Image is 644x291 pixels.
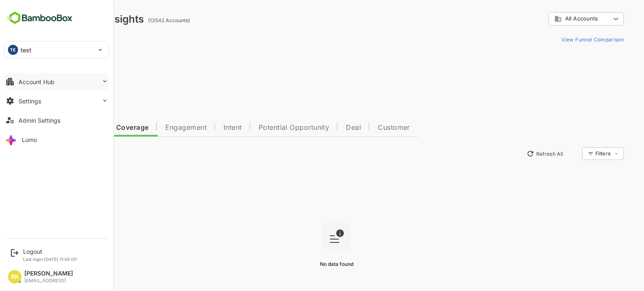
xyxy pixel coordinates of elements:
[21,46,32,54] p: test
[29,124,119,131] span: Data Quality and Coverage
[4,112,109,129] button: Admin Settings
[119,17,163,23] ag: (13542 Accounts)
[18,117,60,124] div: Admin Settings
[23,248,78,255] div: Logout
[24,278,73,283] div: [EMAIL_ADDRESS]
[18,78,55,85] div: Account Hub
[4,131,109,148] button: Lumo
[565,146,595,161] div: Filters
[20,13,114,25] div: Dashboard Insights
[23,257,78,262] p: Last login: [DATE] 11:49 IST
[20,146,81,161] button: New Insights
[5,41,109,58] div: TEtest
[317,124,332,131] span: Deal
[4,10,75,26] img: BambooboxFullLogoMark.5f36c76dfaba33ec1ec1367b70bb1252.svg
[536,15,569,22] span: All Accounts
[529,33,595,46] button: View Funnel Comparison
[194,124,213,131] span: Intent
[4,93,109,109] button: Settings
[566,150,581,157] div: Filters
[24,270,73,277] div: [PERSON_NAME]
[348,124,381,131] span: Customer
[8,270,21,283] div: RK
[22,136,37,143] div: Lumo
[136,124,177,131] span: Engagement
[493,147,538,160] button: Refresh All
[291,261,324,267] span: No data found
[525,15,581,23] div: All Accounts
[519,11,595,27] div: All Accounts
[18,98,41,105] div: Settings
[8,45,18,55] div: TE
[4,73,109,90] button: Account Hub
[229,124,300,131] span: Potential Opportunity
